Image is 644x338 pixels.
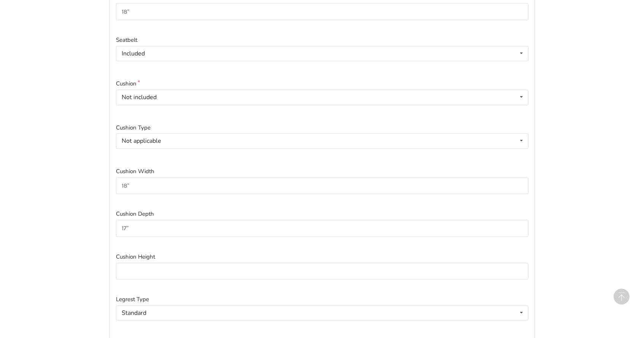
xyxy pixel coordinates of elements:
[116,79,528,88] label: Cushion
[116,295,528,304] label: Legrest Type
[122,138,161,144] div: Not applicable
[122,310,146,316] div: Standard
[116,123,528,132] label: Cushion Type
[122,51,145,57] div: Included
[116,253,528,261] label: Cushion Height
[122,94,157,100] div: Not included
[116,36,528,44] label: Seatbelt
[116,210,528,218] label: Cushion Depth
[116,167,528,176] label: Cushion Width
